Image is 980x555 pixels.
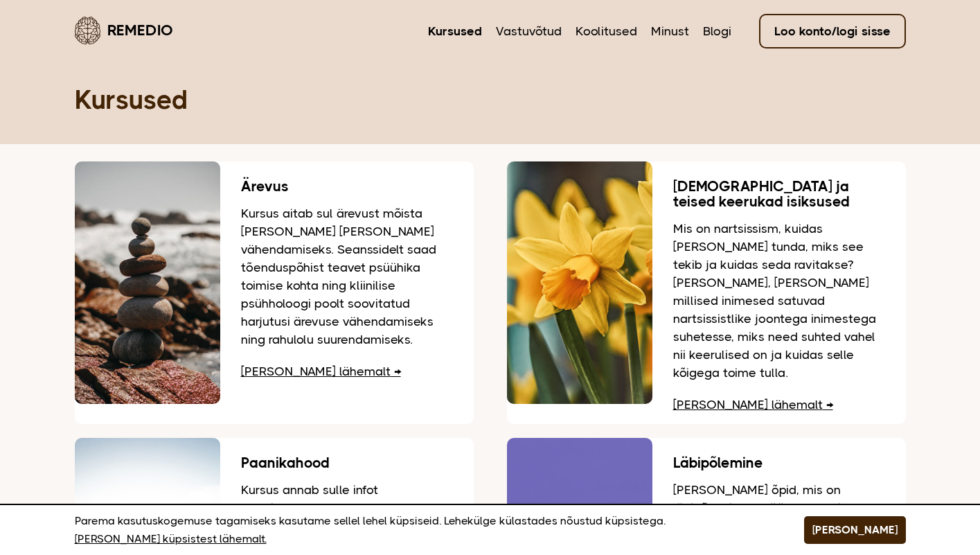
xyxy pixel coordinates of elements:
[241,179,453,194] h3: Ärevus
[75,83,906,116] h1: Kursused
[673,179,885,209] h3: [DEMOGRAPHIC_DATA] ja teised keerukad isiksused
[673,481,885,553] p: [PERSON_NAME] õpid, mis on läbipõlemine ja tööstress, kuidas [PERSON_NAME] tunda ning ennast aidata.
[75,530,267,548] a: [PERSON_NAME] küpsistest lähemalt.
[75,512,769,548] p: Parema kasutuskogemuse tagamiseks kasutame sellel lehel küpsiseid. Lehekülge külastades nõustud k...
[703,22,731,40] a: Blogi
[241,455,453,470] h3: Paanikahood
[75,161,220,404] img: Rannas teineteise peale hoolikalt laotud kivid, mis hoiavad tasakaalu
[673,220,885,382] p: Mis on nartsissism, kuidas [PERSON_NAME] tunda, miks see tekib ja kuidas seda ravitakse? [PERSON_...
[673,455,885,470] h3: Läbipõlemine
[428,22,482,40] a: Kursused
[75,17,100,44] img: Remedio logo
[804,516,906,544] button: [PERSON_NAME]
[496,22,562,40] a: Vastuvõtud
[673,398,833,412] a: [PERSON_NAME] lähemalt
[75,14,173,46] a: Remedio
[241,204,453,349] p: Kursus aitab sul ärevust mõista [PERSON_NAME] [PERSON_NAME] vähendamiseks. Seanssidelt saad tõend...
[759,14,906,49] a: Loo konto/logi sisse
[507,161,652,404] img: Nartsissid
[241,364,401,378] a: [PERSON_NAME] lähemalt
[651,22,689,40] a: Minust
[576,22,637,40] a: Koolitused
